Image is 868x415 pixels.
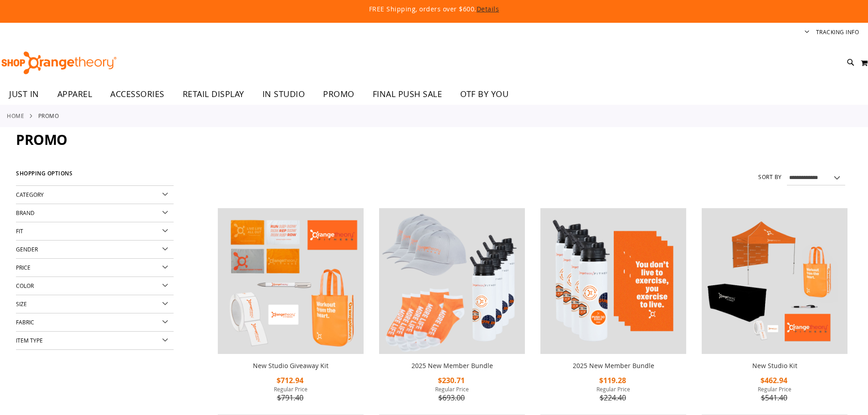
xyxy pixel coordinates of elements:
[16,295,174,313] div: Size
[161,5,708,14] p: FREE Shipping, orders over $600.
[816,28,859,36] a: Tracking Info
[540,385,686,393] span: Regular Price
[9,84,39,104] span: JUST IN
[600,393,627,403] span: $224.40
[540,208,686,356] a: 2025 New Member Bundle
[16,313,174,332] div: Fabric
[364,84,452,105] a: FINAL PUSH SALE
[379,208,525,354] img: 2025 New Member Bundle
[101,84,174,105] a: ACCESSORIES
[451,84,518,105] a: OTF BY YOU
[411,361,493,370] a: 2025 New Member Bundle
[540,208,686,354] img: 2025 New Member Bundle
[460,84,508,104] span: OTF BY YOU
[702,385,847,393] span: Regular Price
[761,393,789,403] span: $541.40
[16,318,34,326] span: Fabric
[438,393,466,403] span: $693.00
[57,84,92,104] span: APPAREL
[16,300,27,307] span: Size
[277,393,305,403] span: $791.40
[16,264,31,271] span: Price
[16,227,23,235] span: Fit
[110,84,164,104] span: ACCESSORIES
[218,208,364,356] a: New Studio Giveaway Kit
[379,385,525,393] span: Regular Price
[16,277,174,295] div: Color
[16,130,67,149] span: PROMO
[7,112,24,120] a: Home
[183,84,244,104] span: RETAIL DISPLAY
[16,241,174,259] div: Gender
[702,208,847,354] img: New Studio Kit
[373,84,442,104] span: FINAL PUSH SALE
[805,28,809,37] button: Account menu
[16,186,174,204] div: Category
[253,84,314,105] a: IN STUDIO
[314,84,364,104] a: PROMO
[48,84,102,105] a: APPAREL
[702,208,847,356] a: New Studio Kit
[379,208,525,356] a: 2025 New Member Bundle
[16,166,174,186] strong: Shopping Options
[573,361,654,370] a: 2025 New Member Bundle
[16,209,35,216] span: Brand
[16,204,174,222] div: Brand
[760,375,789,385] span: $462.94
[323,84,354,104] span: PROMO
[218,208,364,354] img: New Studio Giveaway Kit
[438,375,466,385] span: $230.71
[16,332,174,350] div: Item Type
[758,173,782,181] label: Sort By
[218,385,364,393] span: Regular Price
[16,246,38,253] span: Gender
[253,361,329,370] a: New Studio Giveaway Kit
[16,337,43,344] span: Item Type
[16,191,44,198] span: Category
[16,282,34,289] span: Color
[16,259,174,277] div: Price
[752,361,797,370] a: New Studio Kit
[174,84,253,105] a: RETAIL DISPLAY
[38,112,59,120] strong: PROMO
[599,375,627,385] span: $119.28
[262,84,305,104] span: IN STUDIO
[477,5,499,13] a: Details
[16,222,174,241] div: Fit
[277,375,305,385] span: $712.94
